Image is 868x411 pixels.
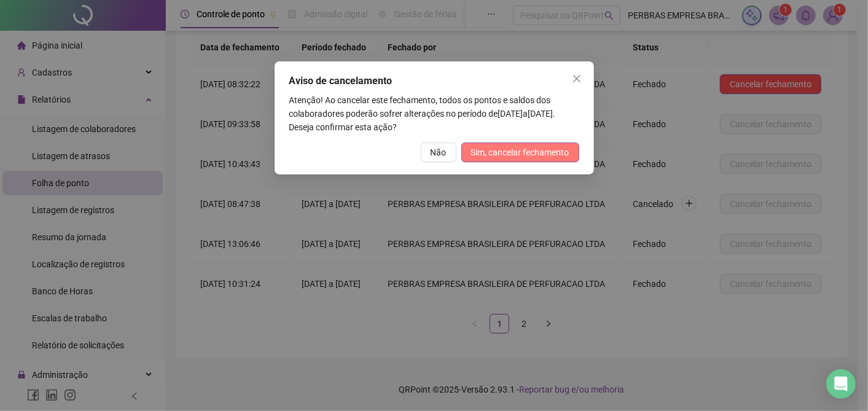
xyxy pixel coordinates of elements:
button: Close [567,69,587,88]
span: Não [431,146,447,159]
span: Aviso de cancelamento [289,75,393,87]
p: [DATE] a [DATE] [289,93,579,134]
span: close [572,74,582,84]
span: Sim, cancelar fechamento [471,146,569,159]
button: Não [421,143,456,162]
span: Atenção! Ao cancelar este fechamento, todos os pontos e saldos dos colaboradores poderão sofrer a... [289,95,551,119]
div: Open Intercom Messenger [826,369,856,399]
button: Sim, cancelar fechamento [461,143,579,162]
